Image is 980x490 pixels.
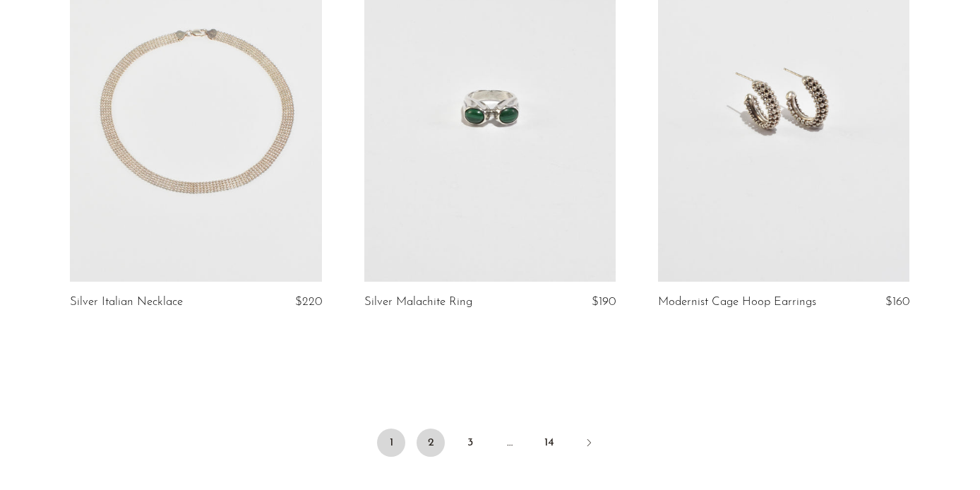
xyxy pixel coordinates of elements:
a: 14 [535,429,563,457]
a: Next [575,429,603,460]
span: … [496,429,524,457]
a: 3 [456,429,484,457]
span: $160 [885,296,909,308]
span: $190 [592,296,616,308]
a: Silver Malachite Ring [364,296,472,309]
span: 1 [377,429,405,457]
a: Silver Italian Necklace [70,296,183,309]
a: Modernist Cage Hoop Earrings [658,296,816,309]
span: $220 [295,296,322,308]
a: 2 [417,429,445,457]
